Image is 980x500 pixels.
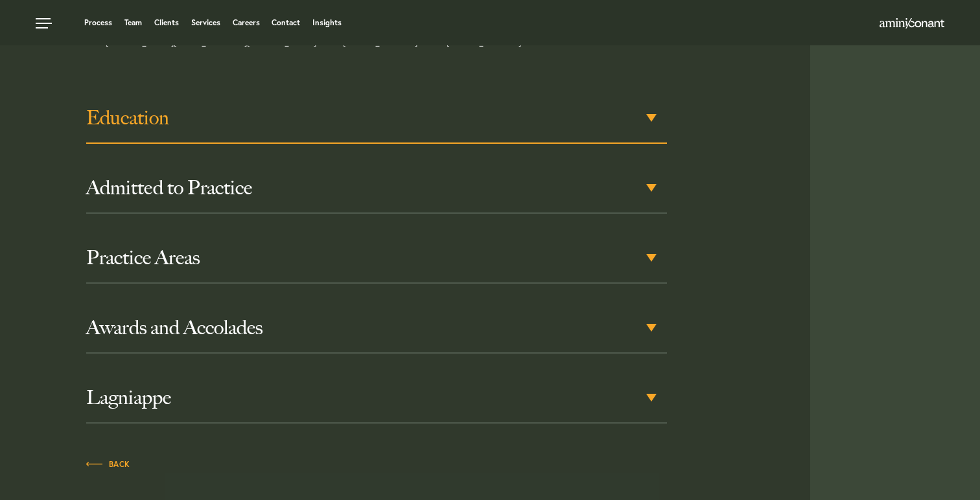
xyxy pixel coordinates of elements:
[233,19,260,27] a: Careers
[86,246,667,269] h3: Practice Areas
[86,106,667,130] h3: Education
[86,460,130,468] span: Back
[86,316,667,339] h3: Awards and Accolades
[880,19,944,29] a: Home
[272,19,300,27] a: Contact
[312,19,342,27] a: Insights
[86,456,130,470] a: Back
[86,176,667,199] h3: Admitted to Practice
[86,386,667,409] h3: Lagniappe
[84,19,112,27] a: Process
[191,19,220,27] a: Services
[880,18,944,28] img: Amini & Conant
[124,19,142,27] a: Team
[154,19,179,27] a: Clients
